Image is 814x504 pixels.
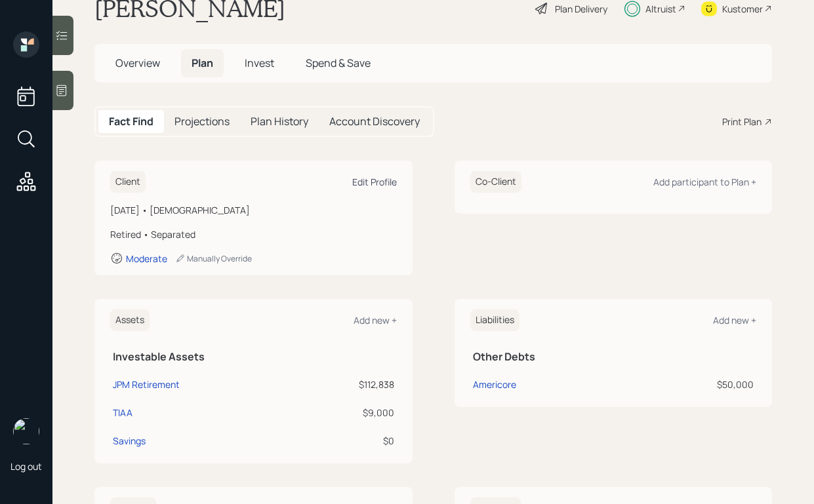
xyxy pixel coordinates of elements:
h6: Co-Client [470,171,521,193]
h5: Fact Find [109,115,153,128]
div: $50,000 [626,378,754,391]
h6: Assets [110,309,150,331]
span: Overview [115,56,160,70]
div: $112,838 [296,378,394,391]
div: Add new + [354,314,397,326]
div: Plan Delivery [555,2,607,16]
div: Manually Override [175,253,252,264]
div: Americore [473,378,516,391]
div: JPM Retirement [113,378,180,391]
div: Add new + [713,314,756,326]
div: Savings [113,434,146,448]
div: Edit Profile [352,176,397,188]
div: Kustomer [722,2,763,16]
div: Moderate [126,252,167,265]
div: TIAA [113,406,132,419]
h5: Other Debts [473,351,754,363]
span: Plan [192,56,213,70]
h6: Liabilities [470,309,519,331]
span: Spend & Save [306,56,371,70]
div: [DATE] • [DEMOGRAPHIC_DATA] [110,203,397,217]
div: $9,000 [296,406,394,419]
div: Add participant to Plan + [653,176,756,188]
h5: Projections [174,115,230,128]
span: Invest [245,56,274,70]
div: Print Plan [722,115,762,128]
h5: Account Discovery [329,115,420,128]
div: Retired • Separated [110,227,397,241]
div: $0 [296,434,394,448]
h5: Plan History [251,115,308,128]
img: robby-grisanti-headshot.png [13,418,39,444]
div: Log out [10,460,42,473]
h5: Investable Assets [113,351,394,363]
div: Altruist [645,2,676,16]
h6: Client [110,171,146,193]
